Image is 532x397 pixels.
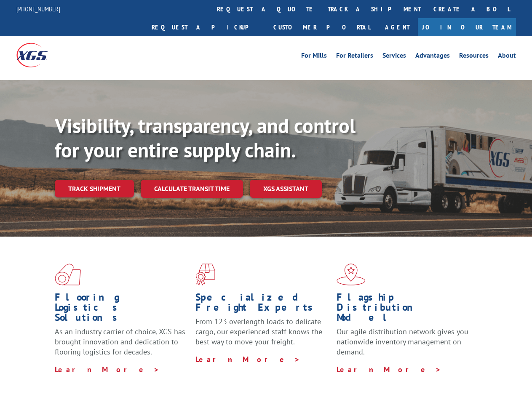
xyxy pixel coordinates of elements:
[337,365,441,374] a: Learn More >
[55,365,160,374] a: Learn More >
[267,18,377,36] a: Customer Portal
[337,292,471,327] h1: Flagship Distribution Model
[145,18,267,36] a: Request a pickup
[195,354,300,364] a: Learn More >
[498,52,516,61] a: About
[301,52,327,61] a: For Mills
[16,5,60,13] a: [PHONE_NUMBER]
[195,264,215,285] img: xgs-icon-focused-on-flooring-red
[377,18,418,36] a: Agent
[382,52,406,61] a: Services
[55,112,356,163] b: Visibility, transparency, and control for your entire supply chain.
[336,52,373,61] a: For Retailers
[55,327,185,357] span: As an industry carrier of choice, XGS has brought innovation and dedication to flooring logistics...
[459,52,489,61] a: Resources
[55,264,81,285] img: xgs-icon-total-supply-chain-intelligence-red
[55,180,134,197] a: Track shipment
[415,52,450,61] a: Advantages
[418,18,516,36] a: Join Our Team
[195,317,330,354] p: From 123 overlength loads to delicate cargo, our experienced staff knows the best way to move you...
[141,180,243,198] a: Calculate transit time
[250,180,322,198] a: XGS ASSISTANT
[55,292,189,327] h1: Flooring Logistics Solutions
[337,264,366,285] img: xgs-icon-flagship-distribution-model-red
[195,292,330,317] h1: Specialized Freight Experts
[337,327,468,357] span: Our agile distribution network gives you nationwide inventory management on demand.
